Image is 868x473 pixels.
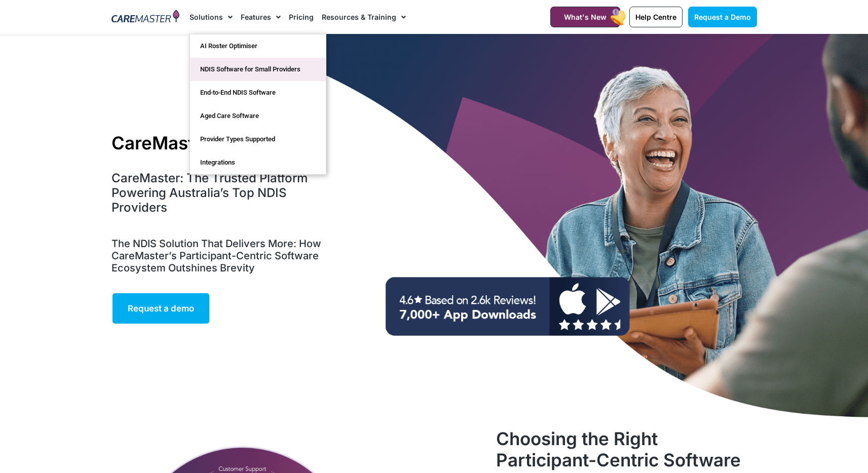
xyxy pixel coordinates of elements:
h4: CareMaster: The Trusted Platform Powering Australia’s Top NDIS Providers [111,171,331,215]
h1: CareMaster vs. Brevity [111,132,331,153]
a: Integrations [190,151,326,174]
h5: The NDIS Solution That Delivers More: How CareMaster’s Participant-Centric Software Ecosystem Out... [111,238,331,274]
span: Help Centre [635,13,676,21]
a: Help Centre [629,7,683,27]
a: Request a demo [111,292,210,325]
span: Request a demo [128,303,194,313]
a: AI Roster Optimiser [190,34,326,58]
a: NDIS Software for Small Providers [190,58,326,81]
a: What's New [550,7,620,27]
span: Request a Demo [694,13,751,21]
a: Aged Care Software [190,104,326,128]
a: Request a Demo [688,7,757,27]
ul: Solutions [190,34,326,175]
a: Provider Types Supported [190,128,326,151]
img: CareMaster Logo [111,10,180,25]
span: What's New [564,13,607,21]
a: End-to-End NDIS Software [190,81,326,104]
